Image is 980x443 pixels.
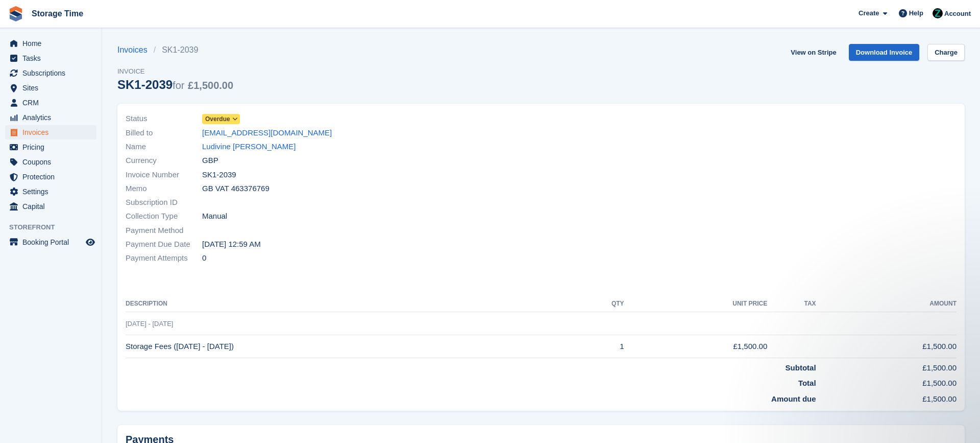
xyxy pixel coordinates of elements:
a: Download Invoice [849,44,920,61]
a: Storage Time [28,5,87,22]
span: Invoice Number [126,169,202,181]
a: menu [5,51,96,65]
a: Invoices [117,44,154,56]
a: Charge [927,44,965,61]
span: Create [859,8,879,18]
span: Settings [22,184,84,199]
span: for [173,80,184,91]
span: Memo [126,183,202,195]
span: 0 [202,252,206,264]
td: £1,500.00 [816,358,957,374]
a: Overdue [202,113,240,125]
span: Payment Method [126,225,202,237]
nav: breadcrumbs [117,44,233,56]
span: Analytics [22,110,84,125]
span: Storefront [9,222,102,232]
span: Account [944,9,971,19]
span: Home [22,36,84,51]
strong: Amount due [771,394,816,403]
td: 1 [572,335,624,358]
a: Ludivine [PERSON_NAME] [202,141,296,153]
div: SK1-2039 [117,78,233,91]
a: menu [5,110,96,125]
a: menu [5,155,96,169]
span: Status [126,113,202,125]
span: CRM [22,96,84,110]
a: menu [5,66,96,80]
span: GBP [202,155,218,167]
td: £1,500.00 [816,389,957,405]
a: menu [5,125,96,139]
a: [EMAIL_ADDRESS][DOMAIN_NAME] [202,127,332,139]
a: menu [5,36,96,51]
span: Name [126,141,202,153]
th: Amount [816,296,957,312]
a: menu [5,184,96,199]
td: £1,500.00 [816,335,957,358]
span: Overdue [205,114,230,124]
img: stora-icon-8386f47178a22dfd0bd8f6a31ec36ba5ce8667c1dd55bd0f319d3a0aa187defe.svg [8,6,23,21]
span: Payment Due Date [126,239,202,250]
a: Preview store [84,236,96,248]
span: Collection Type [126,211,202,222]
a: menu [5,170,96,184]
span: Help [909,8,923,18]
th: Description [126,296,572,312]
span: Tasks [22,51,84,65]
span: Capital [22,199,84,214]
td: £1,500.00 [624,335,768,358]
span: SK1-2039 [202,169,236,181]
strong: Total [798,379,816,387]
span: Protection [22,170,84,184]
span: £1,500.00 [188,80,233,91]
a: menu [5,199,96,214]
span: Invoices [22,125,84,139]
a: menu [5,235,96,249]
span: [DATE] - [DATE] [126,320,173,328]
span: Subscriptions [22,66,84,80]
span: Payment Attempts [126,252,202,264]
th: Tax [767,296,816,312]
span: Coupons [22,155,84,169]
span: Currency [126,155,202,167]
a: menu [5,81,96,95]
span: GB VAT 463376769 [202,183,269,195]
td: Storage Fees ([DATE] - [DATE]) [126,335,572,358]
strong: Subtotal [786,363,816,372]
th: Unit Price [624,296,768,312]
span: Booking Portal [22,235,84,249]
td: £1,500.00 [816,374,957,389]
time: 2025-09-18 23:59:59 UTC [202,239,261,250]
span: Invoice [117,66,233,77]
span: Subscription ID [126,197,202,208]
img: Zain Sarwar [933,8,943,18]
a: menu [5,140,96,154]
th: QTY [572,296,624,312]
span: Sites [22,81,84,95]
a: menu [5,96,96,110]
span: Pricing [22,140,84,154]
span: Manual [202,211,227,222]
a: View on Stripe [787,44,840,61]
span: Billed to [126,127,202,139]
